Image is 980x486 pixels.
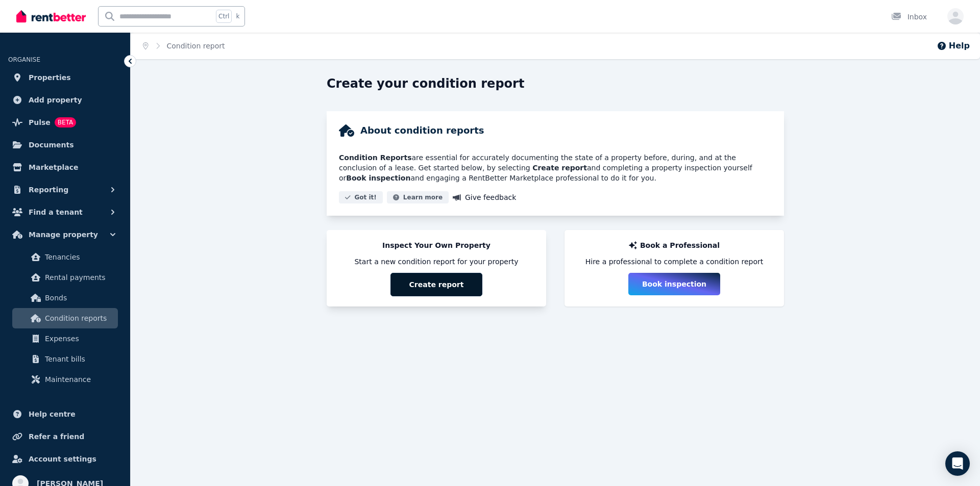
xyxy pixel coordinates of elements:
span: Hire a professional to complete a condition report [585,257,764,267]
button: Help [937,40,970,52]
span: Reporting [29,184,68,196]
a: Marketplace [8,157,122,177]
span: Tenant bills [45,353,114,365]
a: Maintenance [12,369,118,390]
span: Pulse [29,116,51,129]
strong: Create report [532,164,587,172]
a: Tenant bills [12,349,118,369]
span: Rental payments [45,271,114,284]
span: Maintenance [45,373,114,386]
a: Condition report [167,42,225,50]
div: Open Intercom Messenger [945,451,970,476]
a: Account settings [8,449,122,469]
span: Account settings [29,453,96,465]
strong: Book inspection [346,174,410,182]
div: Inbox [891,12,927,22]
button: Create report [390,273,482,296]
img: RentBetter [16,9,86,24]
a: Add property [8,90,122,110]
a: Give feedback [453,191,516,203]
span: Tenancies [45,251,114,263]
a: Refer a friend [8,426,122,447]
h1: Create your condition report [327,75,524,92]
button: Book inspection [628,273,720,295]
strong: Condition Reports [339,154,411,162]
span: Manage property [29,228,98,241]
nav: Breadcrumb [131,33,237,59]
h2: About condition reports [360,123,484,138]
a: Documents [8,135,122,155]
button: Learn more [387,191,449,203]
button: Got it! [339,191,383,203]
span: Help centre [29,408,76,420]
span: BETA [55,117,76,127]
span: Refer a friend [29,430,84,443]
p: are essential for accurately documenting the state of a property before, during, and at the concl... [339,152,772,183]
a: Properties [8,67,122,88]
button: Find a tenant [8,202,122,222]
span: Condition reports [45,312,114,324]
span: Expenses [45,332,114,345]
a: Bonds [12,288,118,308]
a: Tenancies [12,247,118,267]
button: Manage property [8,224,122,245]
span: Start a new condition report for your property [354,257,518,267]
span: Bonds [45,292,114,304]
span: ORGANISE [8,56,40,63]
p: Book a Professional [640,240,720,250]
span: Properties [29,71,71,84]
span: Documents [29,139,74,151]
a: Expenses [12,328,118,349]
a: PulseBETA [8,112,122,133]
a: Condition reports [12,308,118,328]
a: Help centre [8,404,122,424]
a: Rental payments [12,267,118,288]
span: Ctrl [216,10,232,23]
p: Inspect Your Own Property [382,240,491,250]
span: k [236,12,239,20]
span: Find a tenant [29,206,83,218]
span: Marketplace [29,161,78,173]
button: Reporting [8,180,122,200]
span: Add property [29,94,82,106]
